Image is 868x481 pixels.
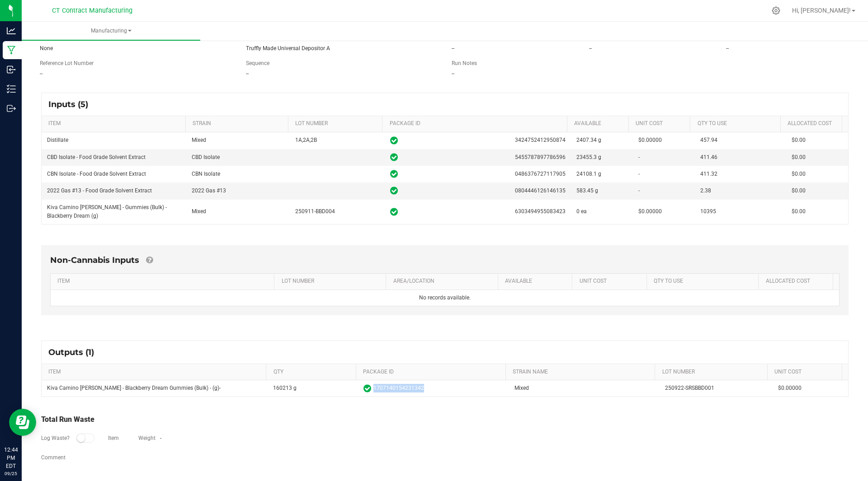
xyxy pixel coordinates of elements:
[363,369,502,376] a: PACKAGE IDSortable
[138,434,156,442] label: Weight
[638,154,640,160] span: -
[589,45,592,51] span: --
[192,137,206,143] span: Mixed
[770,6,782,15] div: Manage settings
[7,26,16,35] inline-svg: Analytics
[638,187,640,194] span: -
[193,120,284,127] a: STRAINSortable
[40,60,94,66] span: Reference Lot Number
[638,137,662,143] span: $0.00000
[452,70,454,77] span: --
[574,120,625,127] a: AVAILABLESortable
[778,384,843,392] span: $0.00000
[192,171,220,177] span: CBN Isolate
[22,22,200,41] a: Manufacturing
[282,278,383,285] a: LOT NUMBERSortable
[662,369,764,376] a: LOT NUMBERSortable
[390,120,564,127] a: PACKAGE IDSortable
[192,154,220,160] span: CBD Isolate
[57,278,271,285] a: ITEMSortable
[654,278,755,285] a: QTY TO USESortable
[576,154,597,160] span: 23455.3
[192,187,226,194] span: 2022 Gas #13
[515,136,566,145] span: 3424752412950874
[373,384,424,392] span: 1707140154231342
[700,154,717,160] span: 411.46
[40,70,42,77] span: --
[792,137,806,143] span: $0.00
[576,137,597,143] span: 2407.34
[295,120,379,127] a: LOT NUMBERSortable
[580,278,643,285] a: Unit CostSortable
[505,278,569,285] a: AVAILABLESortable
[700,187,711,194] span: 2.38
[273,384,297,392] span: 160213 g
[9,409,36,436] iframe: Resource center
[576,208,580,215] span: 0
[390,168,398,179] span: In Sync
[513,369,651,376] a: STRAIN NAMESortable
[48,99,97,109] span: Inputs (5)
[41,453,66,462] label: Comment
[698,120,777,127] a: QTY TO USESortable
[108,434,119,442] label: Item
[4,446,18,470] p: 12:44 PM EDT
[726,45,729,51] span: --
[598,171,601,177] span: g
[638,171,640,177] span: -
[48,120,182,127] a: ITEMSortable
[581,208,587,215] span: ea
[246,45,330,51] span: Truffly Made Universal Depositor A
[146,255,153,265] a: Add Non-Cannabis items that were also consumed in the run (e.g. gloves and packaging); Also add N...
[390,135,398,146] span: In Sync
[390,152,398,163] span: In Sync
[47,154,146,160] span: CBD Isolate - Food Grade Solvent Extract
[792,171,806,177] span: $0.00
[51,290,839,306] td: No records available.
[246,70,249,77] span: --
[576,171,597,177] span: 24108.1
[515,153,566,162] span: 5455787897786596
[509,380,660,397] td: Mixed
[515,170,566,178] span: 0486376727117905
[40,45,53,51] span: None
[595,187,598,194] span: g
[48,347,103,357] span: Outputs (1)
[700,208,716,215] span: 10395
[41,414,849,425] div: Total Run Waste
[576,187,594,194] span: 583.45
[774,369,839,376] a: Unit CostSortable
[390,206,398,217] span: In Sync
[41,434,70,442] label: Log Waste?
[660,380,773,397] td: 250922-SRSBBD001
[295,208,335,215] span: 250911-BBD004
[766,278,830,285] a: Allocated CostSortable
[42,380,268,397] td: Kiva Camino [PERSON_NAME] - Blackberry Dream Gummies (Bulk) - (g)-
[7,84,16,93] inline-svg: Inventory
[47,204,167,219] span: Kiva Camino [PERSON_NAME] - Gummies (Bulk) - Blackberry Dream (g)
[4,470,18,477] p: 09/25
[22,27,200,35] span: Manufacturing
[598,154,601,160] span: g
[7,46,16,55] inline-svg: Manufacturing
[48,369,263,376] a: ITEMSortable
[700,171,717,177] span: 411.32
[515,187,566,195] span: 0804446126146135
[598,137,601,143] span: g
[47,137,68,143] span: Distillate
[295,137,317,143] span: 1A,2A,2B
[390,185,398,196] span: In Sync
[515,207,566,216] span: 6303494955083423
[52,7,132,14] span: CT Contract Manufacturing
[700,137,717,143] span: 457.94
[160,435,161,441] span: -
[792,187,806,194] span: $0.00
[274,369,353,376] a: QTYSortable
[792,154,806,160] span: $0.00
[452,45,454,51] span: --
[7,104,16,113] inline-svg: Outbound
[50,255,139,265] span: Non-Cannabis Inputs
[192,208,206,215] span: Mixed
[788,120,839,127] a: Allocated CostSortable
[47,187,152,194] span: 2022 Gas #13 - Food Grade Solvent Extract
